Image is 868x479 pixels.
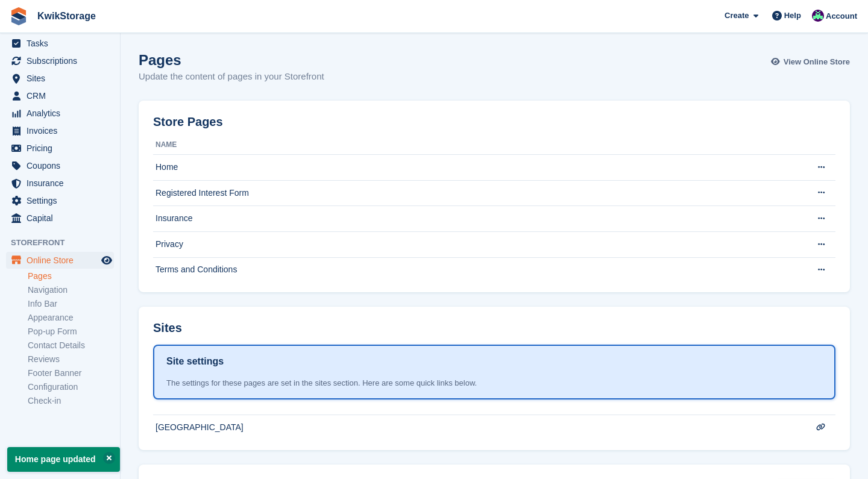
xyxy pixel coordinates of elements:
[139,52,324,68] h1: Pages
[6,35,114,52] a: menu
[27,252,99,269] span: Online Store
[28,271,114,282] a: Pages
[28,381,114,393] a: Configuration
[28,395,114,407] a: Check-in
[774,52,850,72] a: View Online Store
[7,447,120,472] p: Home page updated
[725,10,749,22] span: Create
[27,157,99,174] span: Coupons
[153,155,801,181] td: Home
[784,10,801,22] span: Help
[28,340,114,351] a: Contact Details
[826,10,857,22] span: Account
[99,253,114,268] a: Preview store
[153,180,801,206] td: Registered Interest Form
[6,87,114,104] a: menu
[166,354,224,369] h1: Site settings
[27,70,99,87] span: Sites
[6,52,114,69] a: menu
[27,210,99,227] span: Capital
[153,115,223,129] h2: Store Pages
[27,192,99,209] span: Settings
[6,122,114,139] a: menu
[139,70,324,84] p: Update the content of pages in your Storefront
[27,140,99,157] span: Pricing
[28,312,114,324] a: Appearance
[33,6,101,26] a: KwikStorage
[27,52,99,69] span: Subscriptions
[6,192,114,209] a: menu
[27,175,99,192] span: Insurance
[6,175,114,192] a: menu
[6,252,114,269] a: menu
[6,140,114,157] a: menu
[153,136,801,155] th: Name
[6,105,114,122] a: menu
[28,326,114,337] a: Pop-up Form
[27,87,99,104] span: CRM
[166,377,822,389] div: The settings for these pages are set in the sites section. Here are some quick links below.
[10,7,28,25] img: stora-icon-8386f47178a22dfd0bd8f6a31ec36ba5ce8667c1dd55bd0f319d3a0aa187defe.svg
[11,237,120,249] span: Storefront
[27,122,99,139] span: Invoices
[6,70,114,87] a: menu
[27,35,99,52] span: Tasks
[28,354,114,365] a: Reviews
[153,257,801,283] td: Terms and Conditions
[812,10,824,22] img: Scott Sinclair
[6,210,114,227] a: menu
[153,415,801,440] td: [GEOGRAPHIC_DATA]
[6,157,114,174] a: menu
[28,284,114,296] a: Navigation
[28,368,114,379] a: Footer Banner
[28,298,114,310] a: Info Bar
[27,105,99,122] span: Analytics
[153,231,801,257] td: Privacy
[153,321,182,335] h2: Sites
[784,56,850,68] span: View Online Store
[153,206,801,232] td: Insurance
